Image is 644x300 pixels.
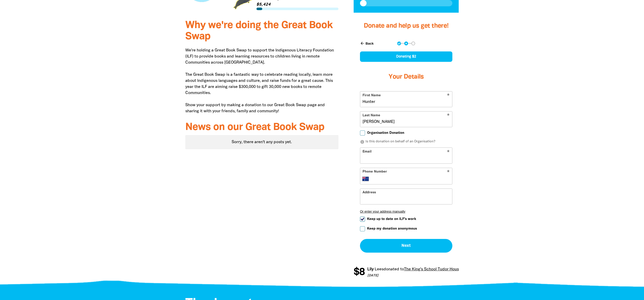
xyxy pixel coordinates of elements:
[364,23,449,29] span: Donate and help us get there!
[367,217,416,221] span: Keep up to date on ILF's work
[360,226,365,231] input: Keep my donation anonymous
[381,268,401,271] span: donated to
[360,140,365,144] i: info
[360,239,452,253] button: Next
[360,217,365,222] input: Keep up to date on ILF's work
[447,170,450,175] i: Required
[354,264,459,280] div: Donation stream
[360,130,365,136] input: Organisation Donation
[185,21,333,41] span: Why we're doing the Great Book Swap
[397,42,401,45] button: Navigate to step 1 of 3 to enter your donation amount
[365,268,371,271] em: Lily
[367,226,417,231] span: Keep my donation anonymous
[185,47,338,114] p: We're holding a Great Book Swap to support the Indigenous Literacy Foundation (ILF) to provide bo...
[351,267,362,277] span: $8
[404,42,408,45] button: Navigate to step 2 of 3 to enter your details
[367,130,404,135] span: Organisation Donation
[360,67,452,87] h3: Your Details
[360,41,365,46] i: arrow_back
[185,122,338,133] h3: News on our Great Book Swap
[401,268,492,271] a: The King's School Tudor House Great Book Swap
[185,135,338,149] div: Sorry, there aren't any posts yet.
[360,139,452,144] p: Is this donation on behalf of an Organisation?
[365,273,492,278] p: [DATE]
[411,42,415,45] button: Navigate to step 3 of 3 to enter your payment details
[358,39,376,48] button: Back
[360,51,452,62] div: Donating $2
[185,135,338,149] div: Paginated content
[372,268,381,271] em: Lees
[360,210,452,213] button: Or enter your address manually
